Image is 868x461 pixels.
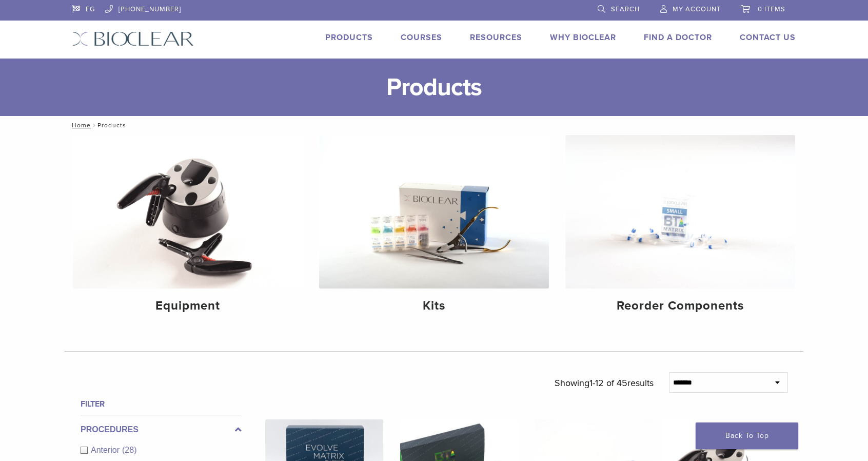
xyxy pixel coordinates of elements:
a: Home [69,122,91,129]
span: / [91,123,97,128]
h4: Kits [327,297,541,315]
a: Why Bioclear [550,32,616,43]
img: Kits [319,135,549,289]
img: Bioclear [72,31,194,46]
p: Showing results [555,372,654,394]
span: Search [611,5,640,13]
nav: Products [65,116,803,135]
a: Resources [470,32,522,43]
a: Products [325,32,373,43]
a: Kits [319,135,549,322]
a: Courses [401,32,442,43]
h4: Reorder Components [574,297,787,315]
span: 0 items [758,5,785,13]
span: Anterior [91,446,122,454]
img: Reorder Components [565,135,795,289]
a: Equipment [73,135,303,322]
span: 1-12 of 45 [589,377,627,389]
span: My Account [673,5,721,13]
a: Back To Top [696,422,798,449]
label: Procedures [81,424,242,436]
a: Contact Us [740,32,796,43]
h4: Equipment [81,297,294,315]
img: Equipment [73,135,303,289]
a: Find A Doctor [644,32,712,43]
span: (28) [122,446,136,454]
h4: Filter [81,398,242,410]
a: Reorder Components [565,135,795,322]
